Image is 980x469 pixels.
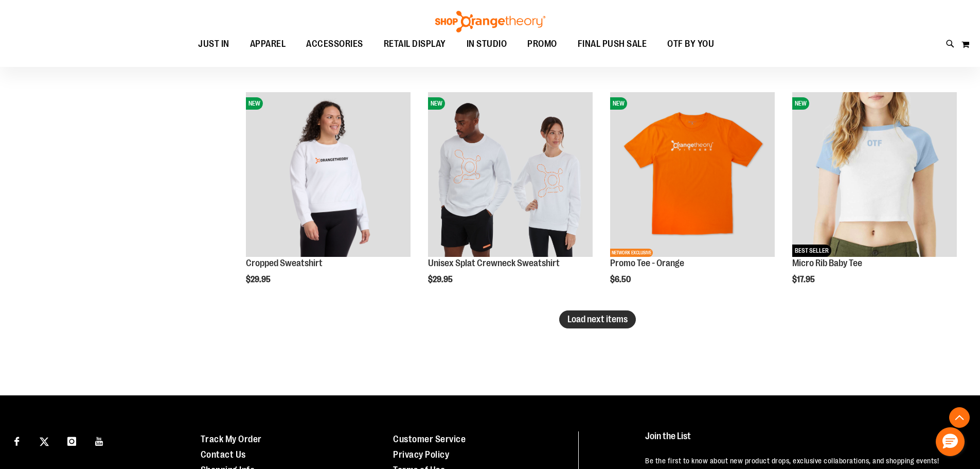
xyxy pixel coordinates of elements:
div: product [241,87,416,310]
span: JUST IN [198,32,229,56]
span: ACCESSORIES [306,32,363,56]
a: Visit our Facebook page [8,431,26,449]
a: PROMO [517,32,567,56]
button: Hello, have a question? Let’s chat. [936,427,965,456]
img: Shop Orangetheory [434,11,547,32]
div: product [605,87,780,310]
a: Visit our Youtube page [91,431,109,449]
span: OTF BY YOU [667,32,714,56]
a: Front of 2024 Q3 Balanced Basic Womens Cropped SweatshirtNEW [246,92,411,258]
a: APPAREL [240,32,296,56]
img: Twitter [40,437,49,446]
a: Unisex Splat Crewneck Sweatshirt [428,258,560,268]
span: $29.95 [246,275,272,284]
a: OTF BY YOU [657,32,724,56]
a: Track My Order [201,434,262,444]
p: Be the first to know about new product drops, exclusive collaborations, and shopping events! [645,456,956,466]
span: IN STUDIO [467,32,507,56]
img: Front of 2024 Q3 Balanced Basic Womens Cropped Sweatshirt [246,92,411,257]
button: Load next items [559,310,636,328]
img: Micro Rib Baby Tee [792,92,957,257]
span: NETWORK EXCLUSIVE [610,249,653,257]
button: Back To Top [949,407,970,428]
span: $29.95 [428,275,454,284]
a: FINAL PUSH SALE [567,32,657,56]
a: JUST IN [188,32,240,56]
span: Load next items [567,314,628,324]
a: Privacy Policy [393,449,449,460]
span: FINAL PUSH SALE [578,32,647,56]
img: Product image for Orange Promo Tee [610,92,775,257]
a: Visit our Instagram page [63,431,81,449]
a: Cropped Sweatshirt [246,258,323,268]
a: IN STUDIO [456,32,518,56]
span: NEW [428,97,445,110]
a: RETAIL DISPLAY [373,32,456,56]
a: Visit our X page [35,431,54,449]
a: Micro Rib Baby TeeNEWBEST SELLER [792,92,957,258]
a: Product image for Orange Promo TeeNEWNETWORK EXCLUSIVE [610,92,775,258]
a: Customer Service [393,434,466,444]
span: RETAIL DISPLAY [384,32,446,56]
span: APPAREL [250,32,286,56]
a: Micro Rib Baby Tee [792,258,862,268]
span: NEW [792,97,809,110]
span: $17.95 [792,275,816,284]
span: $6.50 [610,275,632,284]
span: NEW [246,97,263,110]
a: Promo Tee - Orange [610,258,684,268]
img: Unisex Splat Crewneck Sweatshirt [428,92,593,257]
span: BEST SELLER [792,245,831,257]
a: Contact Us [201,449,246,460]
span: PROMO [527,32,557,56]
h4: Join the List [645,431,956,450]
div: product [787,87,962,310]
a: Unisex Splat Crewneck SweatshirtNEW [428,92,593,258]
span: NEW [610,97,627,110]
a: ACCESSORIES [296,32,373,56]
div: product [423,87,598,310]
